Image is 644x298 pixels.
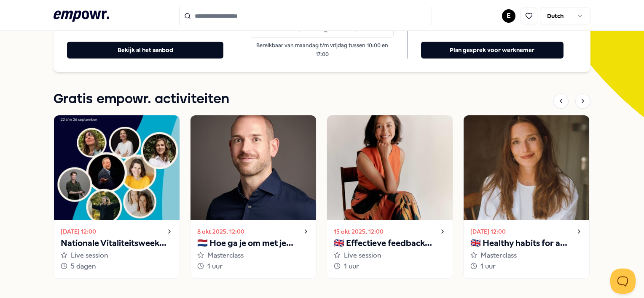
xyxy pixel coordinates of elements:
div: 1 uur [197,261,309,272]
img: activity image [54,115,180,220]
p: Bereikbaar van maandag t/m vrijdag tussen 10:00 en 17:00 [251,41,393,59]
div: 5 dagen [61,261,173,272]
p: 🇬🇧 Effectieve feedback geven en ontvangen [334,237,446,250]
button: Bekijk al het aanbod [67,42,223,59]
time: 15 okt 2025, 12:00 [334,227,384,236]
div: Masterclass [470,250,582,261]
iframe: Help Scout Beacon - Open [610,269,636,294]
a: [DATE] 12:00🇬🇧 Healthy habits for a stress-free start to the yearMasterclass1 uur [463,115,590,279]
button: E [502,9,515,23]
p: 🇳🇱 Hoe ga je om met je innerlijke criticus? [197,237,309,250]
div: 1 uur [470,261,582,272]
img: activity image [327,115,453,220]
time: 8 okt 2025, 12:00 [197,227,244,236]
button: Plan gesprek voor werknemer [421,42,563,59]
a: [DATE] 12:00Nationale Vitaliteitsweek 2025Live session5 dagen [54,115,180,279]
time: [DATE] 12:00 [470,227,506,236]
a: 15 okt 2025, 12:00🇬🇧 Effectieve feedback geven en ontvangenLive session1 uur [327,115,453,279]
div: Live session [61,250,173,261]
div: Live session [334,250,446,261]
p: 🇬🇧 Healthy habits for a stress-free start to the year [470,237,582,250]
a: 8 okt 2025, 12:00🇳🇱 Hoe ga je om met je innerlijke criticus?Masterclass1 uur [190,115,317,279]
img: activity image [191,115,316,220]
p: Nationale Vitaliteitsweek 2025 [61,237,173,250]
time: [DATE] 12:00 [61,227,96,236]
img: activity image [464,115,589,220]
div: 1 uur [334,261,446,272]
input: Search for products, categories or subcategories [179,7,432,25]
h1: Gratis empowr. activiteiten [54,89,229,110]
div: Masterclass [197,250,309,261]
